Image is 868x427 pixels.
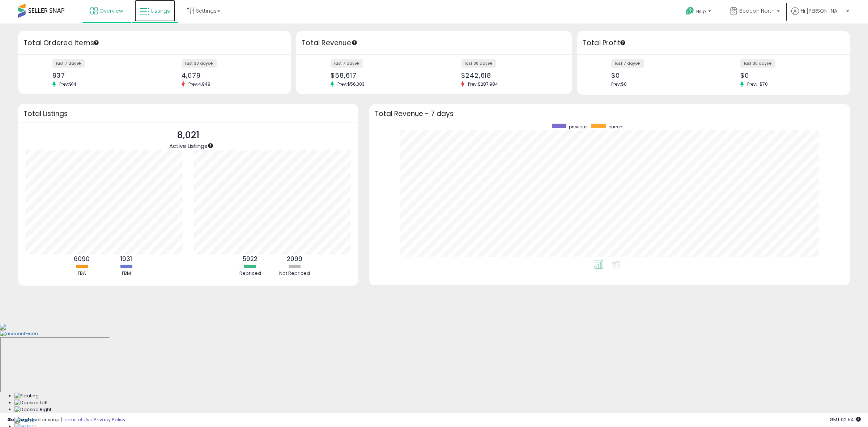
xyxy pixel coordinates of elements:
span: Beacon North [739,7,775,14]
div: Tooltip anchor [93,39,99,46]
div: Tooltip anchor [207,142,214,149]
label: last 7 days [52,59,85,68]
b: 1931 [120,255,132,263]
span: Overview [99,7,123,14]
img: Docked Left [14,400,48,406]
i: Get Help [685,7,694,16]
div: Not Repriced [273,270,316,277]
span: Help [696,8,706,14]
div: Tooltip anchor [351,39,358,46]
span: Prev: 914 [56,81,80,87]
span: Prev: $0 [611,81,627,87]
span: Prev: $56,303 [334,81,368,87]
div: $242,618 [461,72,559,79]
div: 4,079 [182,72,278,79]
label: last 30 days [182,59,217,68]
div: Repriced [229,270,272,277]
span: Prev: -$70 [744,81,771,87]
h3: Total Ordered Items [24,38,285,48]
div: $0 [611,72,708,79]
p: 8,021 [169,128,207,142]
img: Floating [14,393,39,400]
span: current [608,124,624,130]
label: last 7 days [331,59,363,68]
a: Hi [PERSON_NAME] [791,7,849,24]
img: Home [14,417,34,424]
b: 5922 [243,255,258,263]
span: Prev: 4,949 [185,81,214,87]
span: Listings [151,7,170,14]
div: Tooltip anchor [620,39,626,46]
b: 6090 [74,255,90,263]
label: last 30 days [461,59,496,68]
h3: Total Profit [583,38,844,48]
div: $58,617 [331,72,429,79]
label: last 30 days [740,59,775,68]
div: FBM [105,270,148,277]
h3: Total Revenue [302,38,566,48]
b: 2099 [287,255,302,263]
label: last 7 days [611,59,644,68]
span: Prev: $287,984 [464,81,502,87]
img: Docked Right [14,406,51,413]
h3: Total Revenue - 7 days [375,111,844,116]
span: Hi [PERSON_NAME] [801,7,844,14]
a: Help [680,1,718,24]
h3: Total Listings [24,111,353,116]
div: 937 [52,72,149,79]
div: $0 [740,72,837,79]
span: Active Listings [169,142,207,150]
span: previous [569,124,588,130]
div: FBA [60,270,103,277]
